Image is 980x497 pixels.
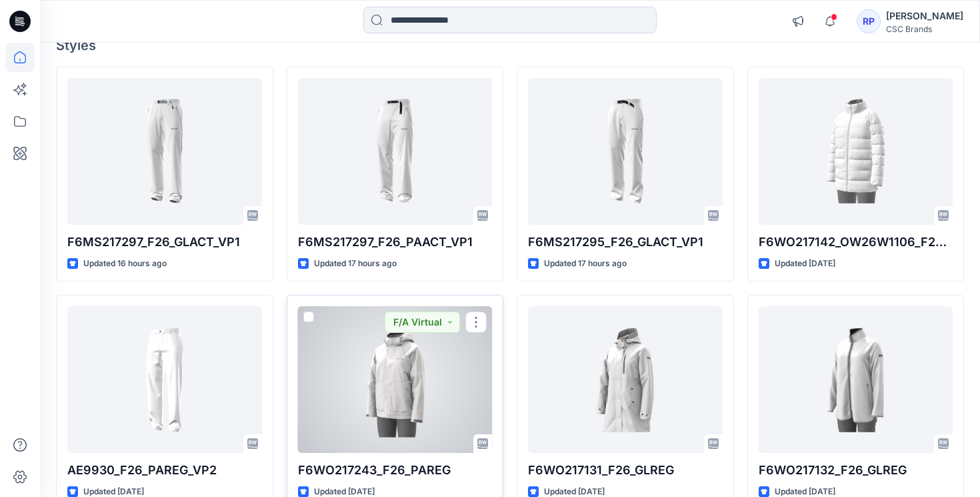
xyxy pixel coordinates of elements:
h4: Styles [56,37,964,53]
p: F6MS217297_F26_GLACT_VP1 [67,233,262,252]
p: Updated 17 hours ago [314,257,397,271]
div: RP [857,9,881,33]
p: Updated 16 hours ago [83,257,167,271]
a: F6MS217295_F26_GLACT_VP1 [528,78,723,225]
p: F6WO217142_OW26W1106_F26_GLREG [759,233,953,252]
a: F6MS217297_F26_GLACT_VP1 [67,78,262,225]
a: AE9930_F26_PAREG_VP2 [67,306,262,453]
div: CSC Brands [886,24,963,34]
p: F6WO217243_F26_PAREG [298,461,493,480]
p: F6WO217131_F26_GLREG [528,461,723,480]
p: F6MS217295_F26_GLACT_VP1 [528,233,723,252]
p: Updated 17 hours ago [544,257,627,271]
a: F6MS217297_F26_PAACT_VP1 [298,78,493,225]
a: F6WO217243_F26_PAREG [298,306,493,453]
p: AE9930_F26_PAREG_VP2 [67,461,262,480]
p: F6WO217132_F26_GLREG [759,461,953,480]
a: F6WO217131_F26_GLREG [528,306,723,453]
div: [PERSON_NAME] [886,8,963,24]
a: F6WO217142_OW26W1106_F26_GLREG [759,78,953,225]
p: F6MS217297_F26_PAACT_VP1 [298,233,493,252]
a: F6WO217132_F26_GLREG [759,306,953,453]
p: Updated [DATE] [775,257,835,271]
